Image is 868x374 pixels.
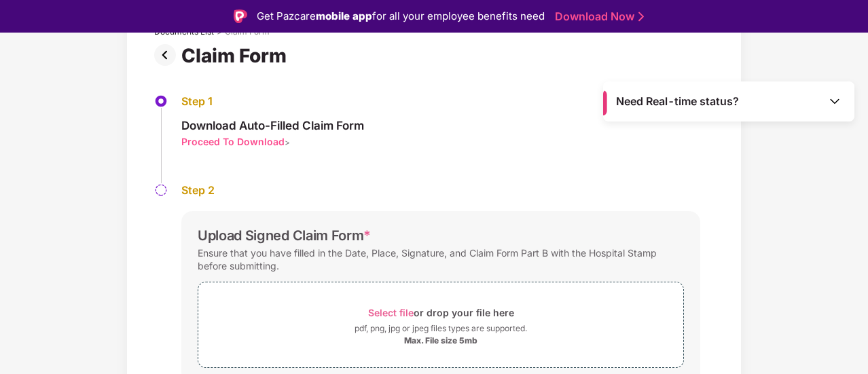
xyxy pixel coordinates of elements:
[555,10,640,24] a: Download Now
[828,94,842,108] img: Toggle Icon
[198,244,684,275] div: Ensure that you have filled in the Date, Place, Signature, and Claim Form Part B with the Hospita...
[316,10,372,22] strong: mobile app
[181,94,364,109] div: Step 1
[368,303,514,322] div: or drop your file here
[257,8,545,24] div: Get Pazcare for all your employee benefits need
[154,94,168,108] img: svg+xml;base64,PHN2ZyBpZD0iU3RlcC1BY3RpdmUtMzJ4MzIiIHhtbG5zPSJodHRwOi8vd3d3LnczLm9yZy8yMDAwL3N2Zy...
[181,183,700,198] div: Step 2
[198,293,683,357] span: Select fileor drop your file herepdf, png, jpg or jpeg files types are supported.Max. File size 5mb
[181,118,364,133] div: Download Auto-Filled Claim Form
[154,44,181,66] img: svg+xml;base64,PHN2ZyBpZD0iUHJldi0zMngzMiIgeG1sbnM9Imh0dHA6Ly93d3cudzMub3JnLzIwMDAvc3ZnIiB3aWR0aD...
[368,307,414,318] span: Select file
[638,10,644,24] img: Stroke
[355,322,527,335] div: pdf, png, jpg or jpeg files types are supported.
[404,335,477,346] div: Max. File size 5mb
[154,183,168,197] img: svg+xml;base64,PHN2ZyBpZD0iU3RlcC1QZW5kaW5nLTMyeDMyIiB4bWxucz0iaHR0cDovL3d3dy53My5vcmcvMjAwMC9zdm...
[616,94,739,109] span: Need Real-time status?
[181,44,292,67] div: Claim Form
[181,135,285,148] div: Proceed To Download
[285,137,290,147] span: >
[198,227,371,244] div: Upload Signed Claim Form
[234,10,247,23] img: Logo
